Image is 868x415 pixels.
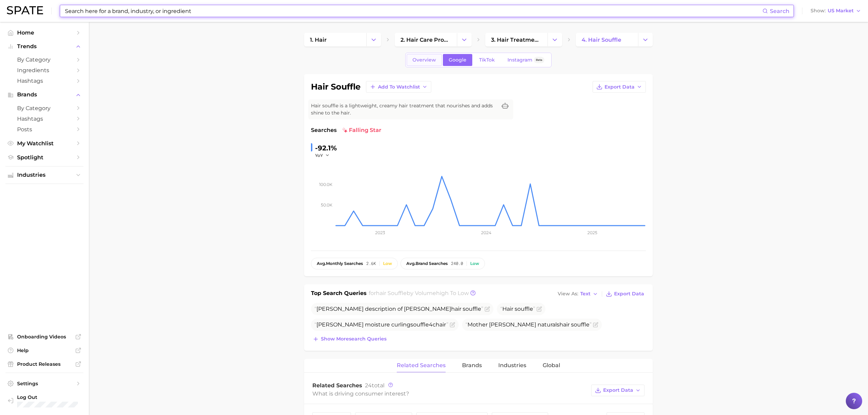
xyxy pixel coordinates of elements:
span: Show [811,9,826,13]
span: hair [451,306,461,312]
span: Export Data [605,84,635,90]
span: Mother [PERSON_NAME] naturals [465,321,592,328]
a: Onboarding Videos [5,332,83,342]
span: Show more search queries [321,336,386,342]
a: Log out. Currently logged in with e-mail hannah.kohl@croda.com. [5,392,83,410]
a: My Watchlist [5,138,83,149]
span: Overview [412,57,436,63]
span: Home [17,29,72,36]
span: 240.0 [451,261,463,266]
button: Add to Watchlist [366,81,431,93]
tspan: 50.0k [321,202,333,207]
a: Hashtags [5,76,83,86]
button: YoY [315,152,330,158]
span: 2.6k [366,261,376,266]
span: Posts [17,126,72,133]
tspan: 2025 [587,230,597,235]
span: Search [770,8,789,14]
span: Hair souffle is a lightweight, creamy hair treatment that nourishes and adds shine to the hair. [311,102,497,117]
button: View AsText [556,290,600,298]
abbr: average [406,261,416,266]
a: Home [5,27,83,38]
span: Hair [502,306,513,312]
span: YoY [315,152,323,158]
a: Overview [407,54,442,66]
span: [PERSON_NAME] moisture curling 4c [314,321,448,328]
span: brand searches [406,261,448,266]
span: Hashtags [17,78,72,84]
tspan: 100.0k [319,182,333,187]
a: TikTok [473,54,501,66]
img: falling star [342,128,348,133]
span: Onboarding Videos [17,334,72,340]
span: Industries [17,172,72,178]
button: Show moresearch queries [311,334,388,344]
button: Change Category [457,33,472,46]
span: Export Data [614,291,644,297]
button: Flag as miscategorized or irrelevant [485,306,490,312]
button: Export Data [591,385,645,396]
button: Change Category [638,33,653,46]
a: by Category [5,54,83,65]
span: hair [436,321,446,328]
button: Change Category [366,33,381,46]
div: What is driving consumer interest? [312,389,588,398]
a: Product Releases [5,359,83,369]
span: by Category [17,56,72,63]
a: 3. hair treatments [485,33,547,46]
span: Industries [498,362,526,369]
span: Beta [536,57,542,63]
span: Related Searches [397,362,446,369]
span: [PERSON_NAME] description of [PERSON_NAME] [314,306,483,312]
button: Flag as miscategorized or irrelevant [450,322,455,327]
a: Hashtags [5,113,83,124]
span: View As [558,292,578,296]
span: My Watchlist [17,140,72,147]
span: monthly searches [317,261,363,266]
button: avg.brand searches240.0Low [401,258,485,269]
a: Google [443,54,472,66]
span: souffle [463,306,481,312]
span: Text [580,292,591,296]
span: 3. hair treatments [491,37,542,43]
span: Related Searches [312,382,362,389]
span: by Category [17,105,72,111]
span: US Market [828,9,854,13]
span: Spotlight [17,154,72,161]
span: Help [17,347,72,353]
span: Searches [311,126,337,134]
span: 4. hair souffle [582,37,621,43]
span: Export Data [603,387,633,393]
button: Trends [5,41,83,52]
a: Posts [5,124,83,135]
span: Product Releases [17,361,72,367]
a: 1. hair [304,33,366,46]
button: avg.monthly searches2.6kLow [311,258,398,269]
a: Settings [5,378,83,389]
a: 2. hair care products [395,33,457,46]
span: Brands [17,92,72,98]
span: TikTok [479,57,495,63]
a: Ingredients [5,65,83,76]
span: hair souffle [376,290,407,296]
div: Low [383,261,392,266]
span: 24 [365,382,372,389]
button: Flag as miscategorized or irrelevant [537,306,542,312]
span: souffle [571,321,589,328]
button: ShowUS Market [809,6,863,15]
span: souffle [410,321,429,328]
a: InstagramBeta [502,54,550,66]
span: Settings [17,380,72,387]
a: 4. hair souffle [576,33,638,46]
span: souffle [515,306,533,312]
input: Search here for a brand, industry, or ingredient [64,5,762,17]
span: 1. hair [310,37,327,43]
div: -92.1% [315,143,337,153]
span: Hashtags [17,116,72,122]
h1: hair souffle [311,83,361,91]
span: falling star [342,126,381,134]
button: Change Category [547,33,562,46]
a: by Category [5,103,83,113]
span: Ingredients [17,67,72,73]
span: 2. hair care products [401,37,451,43]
